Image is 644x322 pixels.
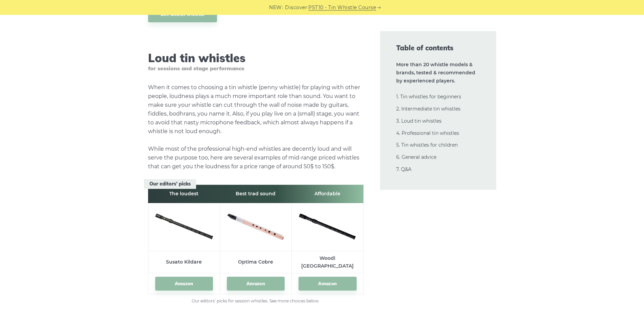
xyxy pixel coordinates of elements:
span: Table of contents [396,43,480,53]
th: The loudest [148,185,220,203]
td: Woodi [GEOGRAPHIC_DATA] [292,251,363,273]
span: Discover [285,4,307,11]
a: Amazon [155,277,213,291]
a: PST10 - Tin Whistle Course [308,4,376,11]
span: Our editors’ picks [144,179,196,189]
a: 1. Tin whistles for beginners [396,94,461,100]
a: 4. Professional tin whistles [396,130,459,136]
a: 5. Tin whistles for children [396,142,458,148]
img: Susato Kildare Tin Whistle Preview [155,206,213,245]
th: Best trad sound [220,185,291,203]
p: When it comes to choosing a tin whistle (penny whistle) for playing with other people, loudness p... [148,83,364,171]
h2: Loud tin whistles [148,51,364,72]
span: for sessions and stage performance [148,65,364,72]
td: Optima Cobre [220,251,291,273]
th: Affordable [292,185,363,203]
a: 6. General advice [396,154,436,160]
a: 2. Intermediate tin whistles [396,106,460,112]
a: 3. Loud tin whistles [396,118,442,124]
a: Amazon [227,277,285,291]
figcaption: Our editors’ picks for session whistles. See more choices below. [148,298,364,304]
a: 7. Q&A [396,166,411,172]
img: Woodi Tin Whistle Set Preview [299,206,356,245]
td: Susato Kildare [148,251,220,273]
a: Amazon [299,277,356,291]
span: NEW: [269,4,283,11]
img: Optima Cobre Tin Whistle Preview [227,206,285,245]
strong: More than 20 whistle models & brands, tested & recommended by experienced players. [396,61,475,84]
